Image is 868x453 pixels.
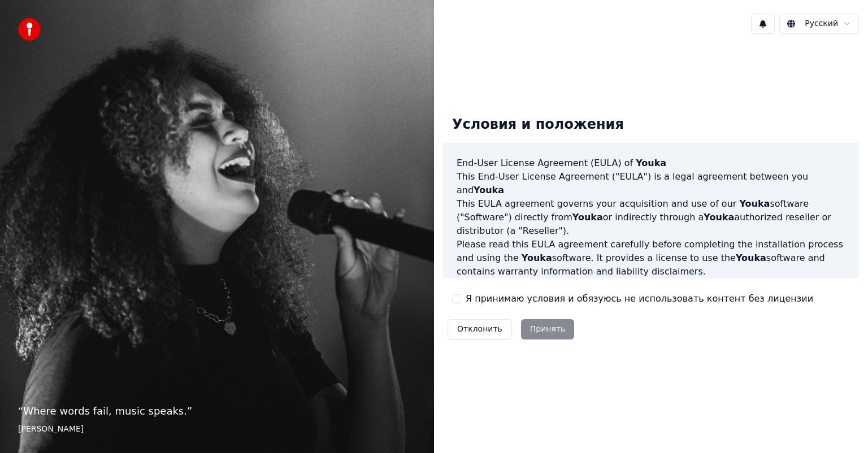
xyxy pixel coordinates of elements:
[739,198,770,209] span: Youka
[572,212,603,223] span: Youka
[736,252,766,263] span: Youka
[457,156,845,170] h3: End-User License Agreement (EULA) of
[448,319,512,339] button: Отклонить
[474,185,504,195] span: Youka
[443,107,633,143] div: Условия и положения
[18,403,416,419] p: “ Where words fail, music speaks. ”
[457,278,845,333] p: If you register for a free trial of the software, this EULA agreement will also govern that trial...
[457,170,845,197] p: This End-User License Agreement ("EULA") is a legal agreement between you and
[457,197,845,238] p: This EULA agreement governs your acquisition and use of our software ("Software") directly from o...
[704,212,734,223] span: Youka
[457,238,845,278] p: Please read this EULA agreement carefully before completing the installation process and using th...
[18,424,416,435] footer: [PERSON_NAME]
[636,158,666,168] span: Youka
[522,252,552,263] span: Youka
[466,292,813,306] label: Я принимаю условия и обязуюсь не использовать контент без лицензии
[18,18,41,41] img: youka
